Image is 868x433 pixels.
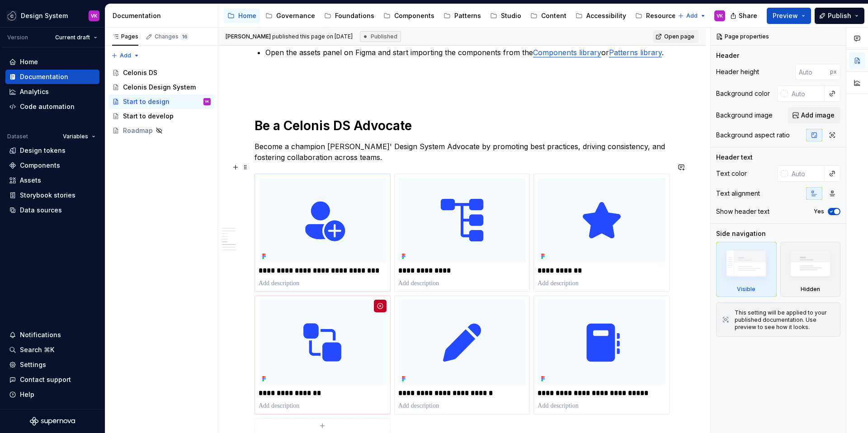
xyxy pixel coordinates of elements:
img: 6cddb84c-9a63-407a-8ec6-6aa81ed9cab8.png [398,300,526,385]
a: Resources [632,9,683,23]
img: 40d4cd2f-9b10-4f76-bb84-70cdb49de549.png [538,300,665,385]
div: Background aspect ratio [716,131,790,140]
a: Open page [653,30,698,43]
button: Add [675,9,709,22]
button: Publish [815,8,864,24]
div: Background color [716,89,770,98]
a: Code automation [5,99,99,114]
span: published this page on [DATE] [226,33,353,40]
div: VK [91,12,97,19]
button: Add [108,49,142,62]
label: Yes [814,208,824,215]
div: Celonis DS [123,68,157,77]
div: Data sources [20,206,62,215]
div: Dataset [7,133,28,140]
img: 77cd0993-e214-4f09-b313-946722f98c94.png [259,178,387,263]
div: Pages [112,33,138,40]
div: Storybook stories [20,191,75,200]
img: d4d5ef77-88aa-4431-8f13-cb3a26a20caa.png [259,300,387,385]
button: Notifications [5,328,99,342]
a: Documentation [5,70,99,84]
div: Patterns [454,11,481,20]
div: Home [20,57,38,66]
span: Share [739,11,757,20]
span: Add image [801,111,835,120]
button: Design SystemVK [2,6,103,25]
div: Documentation [20,72,68,81]
a: Governance [262,9,319,23]
div: Components [20,161,60,170]
div: Published [360,31,401,42]
div: Start to design [123,97,170,106]
button: Current draft [51,31,101,44]
div: Resources [646,11,679,20]
span: Add [120,52,131,59]
a: Settings [5,358,99,372]
div: Header height [716,67,759,76]
div: Header [716,51,739,60]
p: Become a champion [PERSON_NAME]' Design System Advocate by promoting best practices, driving cons... [255,141,670,163]
div: Studio [501,11,521,20]
button: Variables [59,130,99,143]
a: Design tokens [5,143,99,158]
div: Design System [21,11,68,20]
div: Hidden [801,286,820,293]
div: Roadmap [123,126,153,135]
div: This setting will be applied to your published documentation. Use preview to see how it looks. [735,309,835,331]
a: Start to develop [108,109,214,123]
div: Home [238,11,256,20]
a: Accessibility [572,9,630,23]
div: Show header text [716,207,769,216]
div: Code automation [20,102,75,111]
img: f5634f2a-3c0d-4c0b-9dc3-3862a3e014c7.png [6,10,17,21]
div: Settings [20,360,46,369]
p: Open the assets panel on Figma and start importing the components from the or . [265,47,670,58]
div: Components [394,11,434,20]
a: Home [5,55,99,69]
a: Content [527,9,570,23]
a: Foundations [321,9,378,23]
span: Open page [664,33,694,40]
div: Start to develop [123,112,174,121]
div: VK [205,97,209,106]
div: VK [717,12,723,19]
h1: Be a Celonis DS Advocate [255,118,670,134]
a: Patterns library [609,48,662,57]
button: Share [726,8,763,24]
button: Add image [788,107,840,123]
div: Search ⌘K [20,345,54,354]
div: Notifications [20,330,61,339]
svg: Supernova Logo [30,417,75,426]
div: Accessibility [586,11,626,20]
a: Celonis Design System [108,80,214,94]
div: Foundations [335,11,374,20]
div: Celonis Design System [123,83,196,92]
button: Help [5,387,99,402]
img: 5a648080-9d89-46f9-a40f-d20130f3f09b.png [538,178,665,263]
img: 40ba3ac6-abab-4ad1-a01e-c0f9ab120767.png [398,178,526,263]
div: Side navigation [716,229,766,238]
span: 16 [180,33,189,40]
span: Variables [63,133,88,140]
div: Help [20,390,34,399]
a: Celonis DS [108,66,214,80]
a: Assets [5,173,99,188]
div: Changes [155,33,189,40]
a: Data sources [5,203,99,217]
div: Governance [276,11,315,20]
span: [PERSON_NAME] [226,33,271,40]
div: Visible [716,242,777,297]
div: Content [541,11,566,20]
span: Publish [828,11,851,20]
a: Studio [486,9,525,23]
span: Preview [773,11,798,20]
button: Preview [767,8,811,24]
div: Visible [737,286,755,293]
a: Components [5,158,99,173]
div: Text color [716,169,747,178]
button: Search ⌘K [5,343,99,357]
a: Storybook stories [5,188,99,202]
div: Header text [716,153,753,162]
a: Roadmap [108,123,214,138]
